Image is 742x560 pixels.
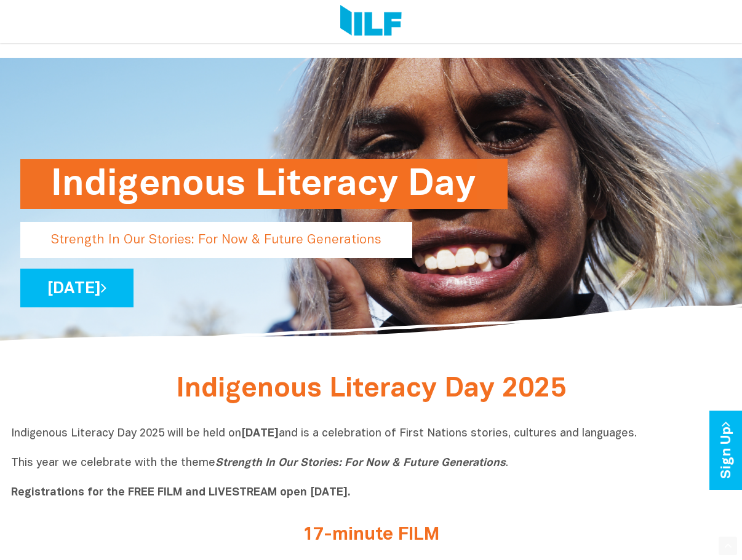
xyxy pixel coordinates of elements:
[340,5,401,38] img: Logo
[20,269,134,307] a: [DATE]
[11,487,351,498] b: Registrations for the FREE FILM and LIVESTREAM open [DATE].
[51,159,477,209] h1: Indigenous Literacy Day
[176,377,566,402] span: Indigenous Literacy Day 2025
[719,537,737,555] div: Scroll Back to Top
[11,427,731,500] p: Indigenous Literacy Day 2025 will be held on and is a celebration of First Nations stories, cultu...
[241,428,279,439] b: [DATE]
[215,458,506,468] i: Strength In Our Stories: For Now & Future Generations
[20,222,412,258] p: Strength In Our Stories: For Now & Future Generations
[140,525,602,545] h2: 17-minute FILM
